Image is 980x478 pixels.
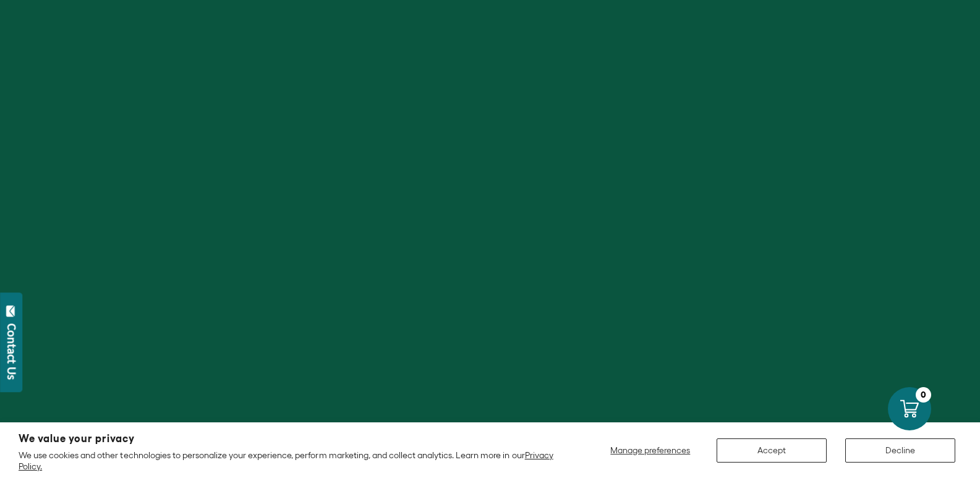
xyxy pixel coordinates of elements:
div: 0 [916,387,931,403]
a: Privacy Policy. [19,450,553,471]
p: We use cookies and other technologies to personalize your experience, perform marketing, and coll... [19,450,556,472]
span: Manage preferences [610,445,690,455]
button: Decline [845,438,955,463]
button: Accept [717,438,827,463]
button: Manage preferences [603,438,698,463]
h2: We value your privacy [19,433,556,444]
div: Contact Us [6,323,18,380]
